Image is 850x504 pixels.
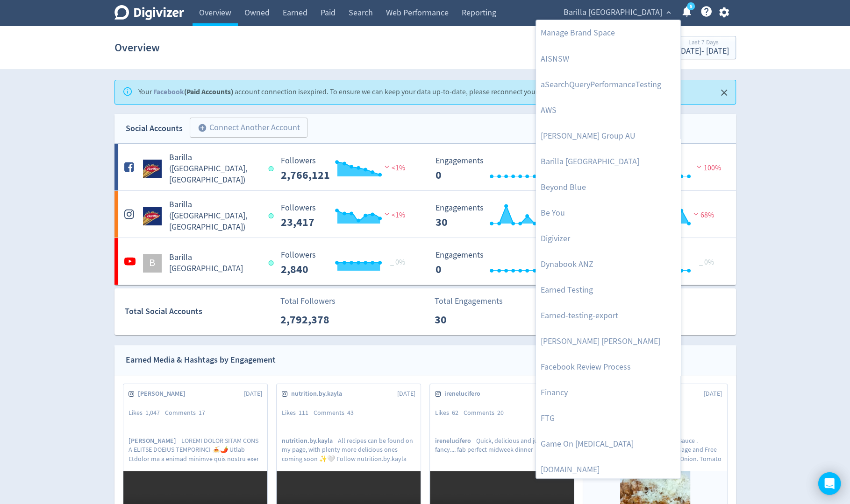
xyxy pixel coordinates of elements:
[536,123,680,149] a: [PERSON_NAME] Group AU
[536,277,680,303] a: Earned Testing
[536,303,680,329] a: Earned-testing-export
[536,98,680,123] a: AWS
[536,406,680,431] a: FTG
[536,175,680,200] a: Beyond Blue
[536,354,680,380] a: Facebook Review Process
[536,72,680,98] a: aSearchQueryPerformanceTesting
[536,252,680,277] a: Dynabook ANZ
[536,457,680,483] a: [DOMAIN_NAME]
[818,472,841,495] div: Open Intercom Messenger
[536,20,680,46] a: Manage Brand Space
[536,200,680,226] a: Be You
[536,431,680,457] a: Game On [MEDICAL_DATA]
[536,329,680,354] a: [PERSON_NAME] [PERSON_NAME]
[536,149,680,175] a: Barilla [GEOGRAPHIC_DATA]
[536,380,680,406] a: Financy
[536,226,680,252] a: Digivizer
[536,46,680,72] a: AISNSW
